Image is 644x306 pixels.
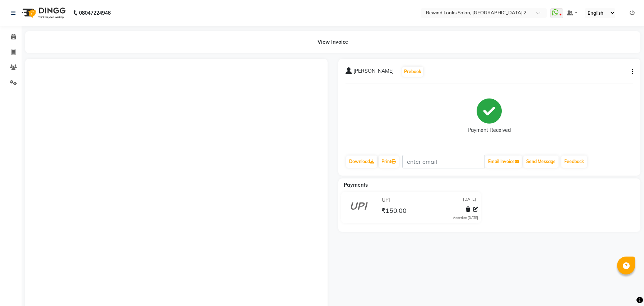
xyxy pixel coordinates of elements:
span: Payments [344,182,368,188]
span: [DATE] [463,196,476,204]
img: logo [18,3,68,23]
input: enter email [402,155,485,168]
span: ₹150.00 [381,206,407,216]
div: Payment Received [468,126,511,134]
iframe: chat widget [614,277,637,299]
b: 08047224946 [79,3,111,23]
span: [PERSON_NAME] [353,67,394,77]
span: UPI [382,196,390,204]
button: Send Message [523,156,559,168]
button: Prebook [402,67,423,77]
a: Download [346,156,377,168]
a: Print [379,156,399,168]
a: Feedback [561,156,587,168]
div: View Invoice [25,31,640,53]
div: Added on [DATE] [453,215,478,220]
button: Email Invoice [485,156,522,168]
